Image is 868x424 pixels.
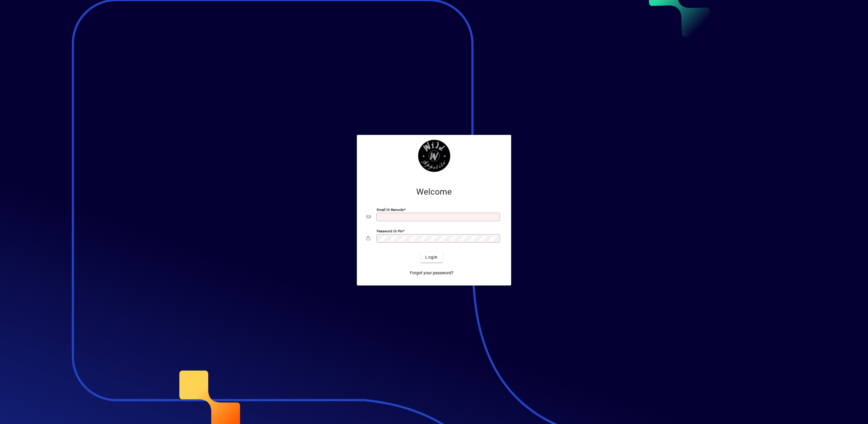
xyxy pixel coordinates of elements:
mat-label: Password or Pin [377,229,403,233]
button: Login [420,252,442,263]
h2: Welcome [366,187,502,197]
mat-label: Email or Barcode [377,208,404,212]
span: Login [425,254,438,260]
a: Forgot your password? [407,267,456,278]
span: Forgot your password? [410,270,454,276]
